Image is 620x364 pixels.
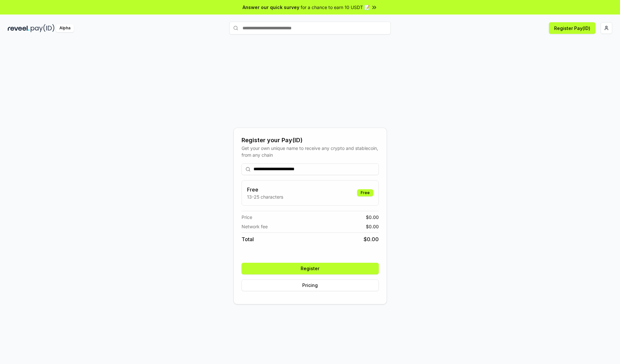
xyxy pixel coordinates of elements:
[242,136,379,145] div: Register your Pay(ID)
[301,4,370,11] span: for a chance to earn 10 USDT 📝
[247,193,283,200] p: 13-25 characters
[242,145,379,158] div: Get your own unique name to receive any crypto and stablecoin, from any chain
[364,235,379,243] span: $ 0.00
[242,235,254,243] span: Total
[366,223,379,230] span: $ 0.00
[56,24,74,32] div: Alpha
[8,24,29,32] img: reveel_dark
[242,214,252,221] span: Price
[549,22,595,34] button: Register Pay(ID)
[357,189,373,196] div: Free
[242,280,379,291] button: Pricing
[242,223,268,230] span: Network fee
[31,24,55,32] img: pay_id
[366,214,379,221] span: $ 0.00
[243,4,299,11] span: Answer our quick survey
[242,263,379,274] button: Register
[247,186,283,193] h3: Free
